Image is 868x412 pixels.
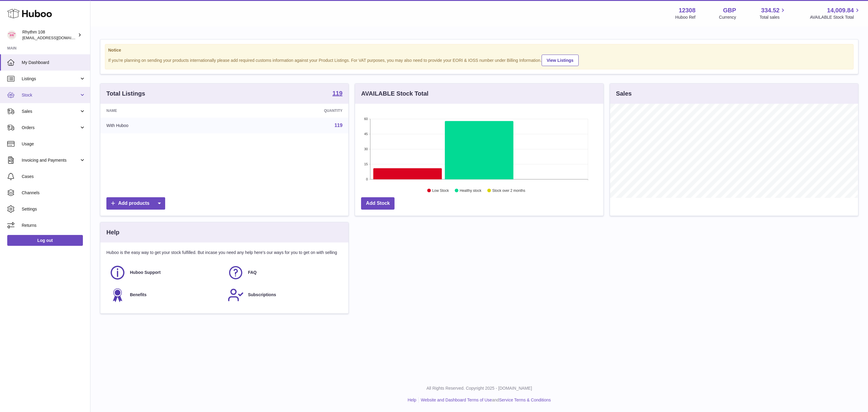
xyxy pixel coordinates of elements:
[106,250,342,255] p: Huboo is the easy way to get your stock fulfilled. But incase you need any help here's our ways f...
[679,6,696,14] strong: 12308
[335,123,343,128] a: 119
[723,6,736,14] strong: GBP
[22,223,86,228] span: Returns
[616,90,632,98] h3: Sales
[248,270,257,275] span: FAQ
[542,55,579,66] a: View Listings
[22,141,86,147] span: Usage
[499,398,551,402] a: Service Terms & Conditions
[228,287,340,303] a: Subscriptions
[827,6,854,14] span: 14,009.84
[100,104,231,118] th: Name
[22,157,79,163] span: Invoicing and Payments
[364,132,368,136] text: 45
[492,189,525,193] text: Stock over 2 months
[419,397,551,403] li: and
[332,90,342,97] a: 119
[366,177,368,181] text: 0
[22,76,79,82] span: Listings
[228,265,340,281] a: FAQ
[22,92,79,98] span: Stock
[759,14,786,20] span: Total sales
[22,109,79,114] span: Sales
[100,118,231,133] td: With Huboo
[432,189,449,193] text: Low Stock
[108,54,850,66] div: If you're planning on sending your products internationally please add required customs informati...
[421,398,492,402] a: Website and Dashboard Terms of Use
[106,197,165,210] a: Add products
[761,6,779,14] span: 334.52
[231,104,348,118] th: Quantity
[22,35,89,40] span: [EMAIL_ADDRESS][DOMAIN_NAME]
[759,6,786,20] a: 334.52 Total sales
[364,117,368,121] text: 60
[22,29,77,41] div: Rhythm 108
[130,270,161,275] span: Huboo Support
[7,235,83,246] a: Log out
[675,14,696,20] div: Huboo Ref
[106,90,145,98] h3: Total Listings
[361,90,428,98] h3: AVAILABLE Stock Total
[22,190,86,196] span: Channels
[361,197,395,210] a: Add Stock
[109,287,222,303] a: Benefits
[460,189,482,193] text: Healthy stock
[22,174,86,179] span: Cases
[130,292,146,298] span: Benefits
[109,265,222,281] a: Huboo Support
[22,206,86,212] span: Settings
[22,60,86,65] span: My Dashboard
[332,90,342,96] strong: 119
[810,6,861,20] a: 14,009.84 AVAILABLE Stock Total
[108,47,850,53] strong: Notice
[22,125,79,131] span: Orders
[248,292,276,298] span: Subscriptions
[7,30,16,40] img: orders@rhythm108.com
[95,385,863,391] p: All Rights Reserved. Copyright 2025 - [DOMAIN_NAME]
[719,14,736,20] div: Currency
[364,147,368,151] text: 30
[106,228,119,236] h3: Help
[408,398,417,402] a: Help
[364,162,368,166] text: 15
[810,14,861,20] span: AVAILABLE Stock Total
